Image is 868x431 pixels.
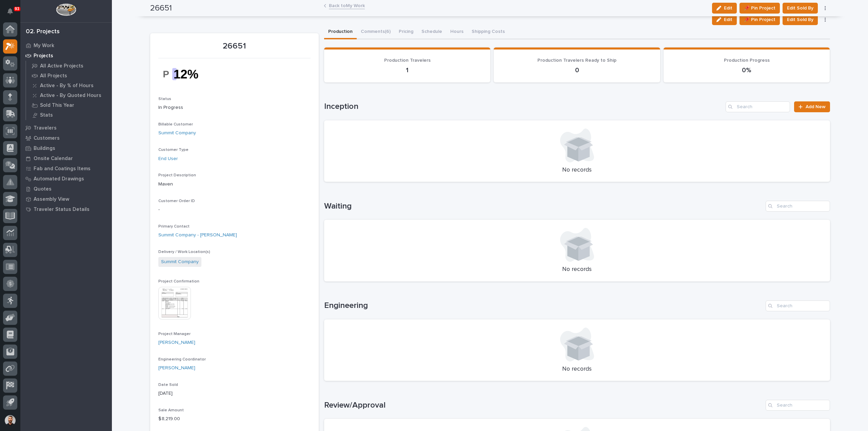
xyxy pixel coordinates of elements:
p: 1 [332,66,482,74]
a: Back toMy Work [329,1,365,9]
p: Active - By % of Hours [40,83,94,89]
span: Project Description [158,173,196,177]
button: Notifications [3,4,17,18]
p: Travelers [34,125,57,131]
span: Edit Sold By [787,16,813,24]
span: Date Sold [158,383,178,387]
a: Sold This Year [26,100,112,110]
input: Search [766,201,830,212]
button: Production [324,25,357,39]
p: Maven [158,181,311,188]
a: [PERSON_NAME] [158,365,195,372]
p: 0 [502,66,652,74]
a: Automated Drawings [20,174,112,184]
p: 0% [672,66,822,74]
a: Buildings [20,143,112,153]
div: Notifications93 [8,8,17,19]
h1: Inception [324,102,723,112]
input: Search [766,400,830,411]
button: users-avatar [3,413,17,428]
span: Production Travelers [384,58,431,63]
a: Summit Company [158,130,196,137]
p: Assembly View [34,196,69,202]
span: 📌 Pin Project [744,16,775,24]
button: Edit Sold By [783,14,818,25]
div: 02. Projects [26,28,60,36]
a: Active - By Quoted Hours [26,91,112,100]
a: Summit Company - [PERSON_NAME] [158,232,237,239]
span: Customer Type [158,148,189,152]
a: [PERSON_NAME] [158,339,195,346]
a: Traveler Status Details [20,204,112,214]
p: Onsite Calendar [34,156,73,162]
p: My Work [34,43,54,49]
span: Project Confirmation [158,279,199,283]
p: All Projects [40,73,67,79]
a: Add New [794,101,830,112]
a: My Work [20,40,112,51]
p: In Progress [158,104,311,111]
img: 9jrlUu4_p_JVB3rOkPl4FeJRRAb3C5rBjaxlWabrVZ8 [158,62,209,86]
p: Stats [40,112,53,118]
button: Hours [446,25,468,39]
span: Engineering Coordinator [158,357,206,361]
h1: Waiting [324,201,763,211]
span: Project Manager [158,332,191,336]
a: Assembly View [20,194,112,204]
a: Onsite Calendar [20,153,112,163]
a: End User [158,155,178,162]
a: Customers [20,133,112,143]
a: Projects [20,51,112,61]
a: Stats [26,110,112,120]
p: 26651 [158,41,311,51]
a: Fab and Coatings Items [20,163,112,174]
span: Customer Order ID [158,199,195,203]
input: Search [726,101,790,112]
p: No records [332,266,822,273]
span: Production Progress [724,58,770,63]
a: Quotes [20,184,112,194]
p: All Active Projects [40,63,83,69]
button: Schedule [417,25,446,39]
p: $ 8,219.00 [158,415,311,423]
span: Edit [724,17,732,23]
p: Customers [34,135,60,141]
p: Automated Drawings [34,176,84,182]
span: Add New [806,104,826,109]
a: Active - By % of Hours [26,81,112,90]
h1: Review/Approval [324,400,763,410]
p: Buildings [34,145,55,152]
h1: Engineering [324,301,763,311]
a: All Projects [26,71,112,80]
a: All Active Projects [26,61,112,71]
span: Delivery / Work Location(s) [158,250,210,254]
p: No records [332,366,822,373]
span: Status [158,97,171,101]
span: Production Travelers Ready to Ship [537,58,616,63]
p: Active - By Quoted Hours [40,93,101,99]
p: Traveler Status Details [34,207,90,213]
img: Workspace Logo [56,3,76,16]
p: Sold This Year [40,102,74,109]
p: Fab and Coatings Items [34,166,91,172]
span: Sale Amount [158,408,184,412]
a: Summit Company [161,258,199,266]
a: Travelers [20,123,112,133]
p: No records [332,166,822,174]
p: [DATE] [158,390,311,397]
p: 93 [15,6,19,11]
input: Search [766,300,830,311]
button: Edit [712,14,737,25]
span: Billable Customer [158,122,193,126]
span: Primary Contact [158,224,190,229]
button: 📌 Pin Project [739,14,780,25]
p: Projects [34,53,53,59]
button: Shipping Costs [468,25,509,39]
p: - [158,206,311,213]
button: Comments (6) [357,25,395,39]
button: Pricing [395,25,417,39]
